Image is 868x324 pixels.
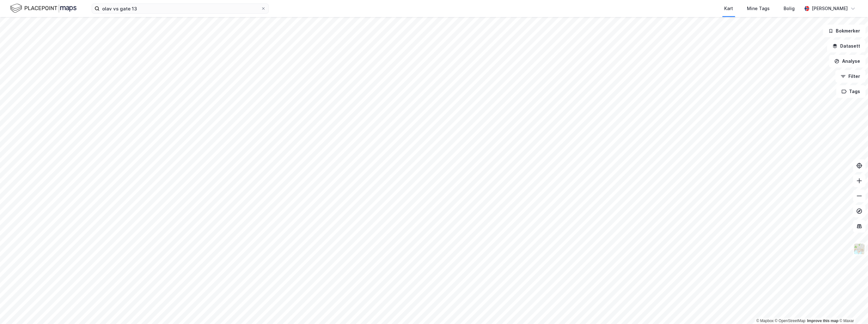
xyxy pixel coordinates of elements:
iframe: Chat Widget [836,294,868,324]
button: Filter [835,70,865,83]
a: Improve this map [807,319,838,323]
img: logo.f888ab2527a4732fd821a326f86c7f29.svg [10,3,76,14]
div: Mine Tags [747,5,770,12]
button: Analyse [829,55,865,68]
a: OpenStreetMap [775,319,805,323]
button: Tags [836,85,865,98]
img: Z [853,243,865,255]
div: Bolig [784,5,795,12]
a: Mapbox [756,319,773,323]
button: Bokmerker [823,25,865,37]
button: Datasett [827,40,865,52]
div: Kart [724,5,733,12]
div: Kontrollprogram for chat [836,294,868,324]
div: [PERSON_NAME] [812,5,848,12]
input: Søk på adresse, matrikkel, gårdeiere, leietakere eller personer [100,4,261,13]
